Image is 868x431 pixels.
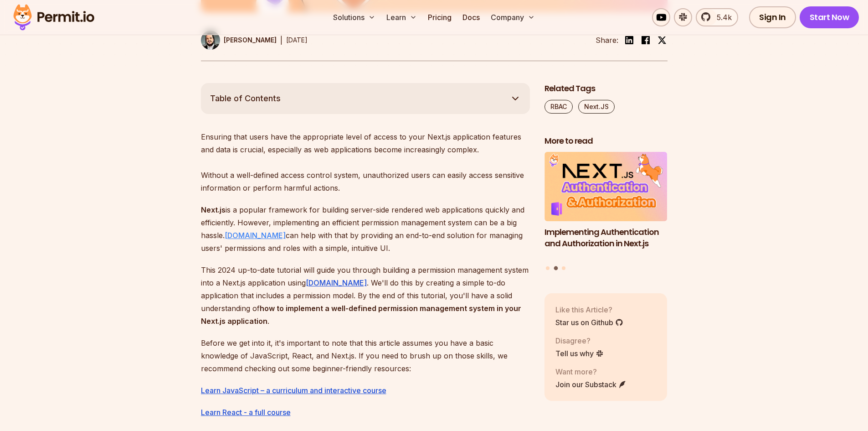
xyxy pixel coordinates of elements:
a: Implementing Authentication and Authorization in Next.jsImplementing Authentication and Authoriza... [544,152,668,260]
a: Pricing [424,8,455,26]
a: Sign In [749,6,796,28]
div: | [280,35,282,46]
strong: how to implement a well-defined permission management system in your Next.js application [201,304,521,326]
strong: Next.js [201,205,226,214]
a: Next.JS [578,100,615,114]
p: [PERSON_NAME] [224,36,277,45]
a: Learn JavaScript – a curriculum and interactive course [201,386,386,395]
a: 5.4k [696,8,738,26]
button: Table of Contents [201,83,530,114]
button: Learn [383,8,421,26]
li: Share: [596,35,618,46]
span: Table of Contents [210,92,281,105]
p: This 2024 up-to-date tutorial will guide you through building a permission management system into... [201,264,530,327]
img: facebook [640,35,651,46]
a: Start Now [800,6,859,28]
img: twitter [657,36,667,45]
h2: More to read [544,135,668,147]
button: Go to slide 3 [562,266,565,270]
p: is a popular framework for building server-side rendered web applications quickly and efficiently... [201,203,530,254]
h3: Implementing Authentication and Authorization in Next.js [544,227,668,249]
span: 5.4k [711,12,732,23]
a: [DOMAIN_NAME] [225,231,286,240]
img: linkedin [624,35,635,46]
p: Disagree? [555,335,604,346]
p: Like this Article? [555,304,623,315]
button: Go to slide 1 [546,266,550,270]
p: Ensuring that users have the appropriate level of access to your Next.js application features and... [201,130,530,194]
button: Solutions [329,8,379,26]
a: Tell us why [555,348,604,359]
h2: Related Tags [544,83,668,94]
button: Go to slide 2 [554,266,558,270]
img: Implementing Authentication and Authorization in Next.js [544,152,668,221]
a: Star us on Github [555,317,623,328]
time: [DATE] [286,36,308,44]
img: Gabriel L. Manor [201,31,220,50]
a: RBAC [544,100,573,114]
p: Want more? [555,366,627,377]
button: Company [487,8,539,26]
a: [DOMAIN_NAME] [306,278,367,287]
img: Permit logo [9,2,98,33]
p: Before we get into it, it's important to note that this article assumes you have a basic knowledg... [201,337,530,375]
a: Docs [459,8,483,26]
li: 2 of 3 [544,152,668,260]
a: Learn React - a full course [201,408,291,417]
a: [PERSON_NAME] [201,31,277,50]
a: Join our Substack [555,379,627,390]
div: Posts [544,152,668,271]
